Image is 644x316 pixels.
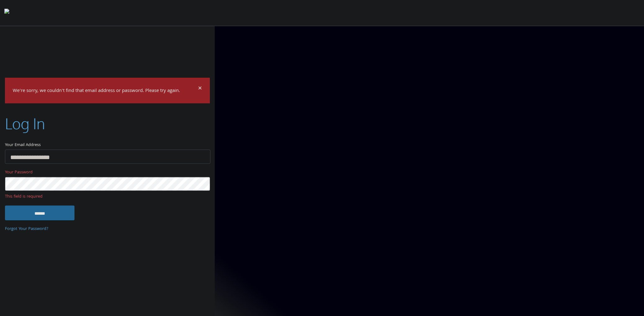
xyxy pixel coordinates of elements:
[5,226,48,233] a: Forgot Your Password?
[198,83,202,95] span: ×
[198,85,202,93] button: Dismiss alert
[13,87,197,96] p: We're sorry, we couldn't find that email address or password. Please try again.
[5,113,45,134] h2: Log In
[5,194,210,200] small: This field is required
[4,7,9,19] img: todyl-logo-dark.svg
[5,169,210,177] label: Your Password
